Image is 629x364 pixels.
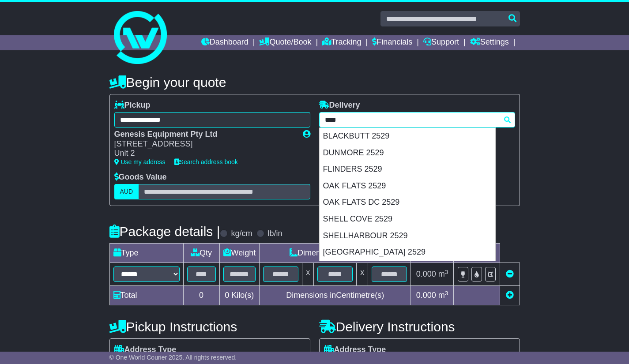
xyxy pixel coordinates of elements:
div: OAK FLATS DC 2529 [320,194,495,211]
label: Goods Value [114,173,167,182]
typeahead: Please provide city [319,112,515,128]
a: Financials [372,35,412,50]
span: 0 [225,291,229,300]
div: OAK FLATS 2529 [320,178,495,195]
div: SHELLHARBOUR 2529 [320,228,495,244]
span: 0.000 [416,291,436,300]
a: Support [423,35,459,50]
sup: 3 [445,269,448,275]
a: Add new item [506,291,514,300]
td: Dimensions in Centimetre(s) [260,286,411,305]
div: [GEOGRAPHIC_DATA] 2529 [320,244,495,261]
a: Quote/Book [259,35,311,50]
div: Unit 2 [114,149,294,158]
td: Weight [219,244,260,263]
label: Address Type [324,345,386,355]
div: [STREET_ADDRESS] [114,139,294,149]
label: Pickup [114,101,151,110]
sup: 3 [445,290,448,296]
div: BLACKBUTT 2529 [320,128,495,145]
label: Delivery [319,101,360,110]
a: Use my address [114,158,166,165]
a: Dashboard [201,35,249,50]
label: Address Type [114,345,177,355]
a: Tracking [322,35,361,50]
td: Qty [183,244,219,263]
div: Genesis Equipment Pty Ltd [114,130,294,139]
td: Dimensions (L x W x H) [260,244,411,263]
span: m [438,291,448,300]
label: kg/cm [231,229,252,239]
td: Type [109,244,183,263]
h4: Delivery Instructions [319,319,520,334]
span: 0.000 [416,270,436,278]
label: AUD [114,184,139,199]
div: DUNMORE 2529 [320,145,495,161]
td: x [302,263,314,286]
h4: Begin your quote [109,75,520,90]
span: m [438,270,448,278]
td: x [357,263,368,286]
h4: Package details | [109,224,220,239]
td: Total [109,286,183,305]
td: Kilo(s) [219,286,260,305]
a: Settings [470,35,509,50]
h4: Pickup Instructions [109,319,310,334]
label: lb/in [267,229,282,239]
td: 0 [183,286,219,305]
a: Remove this item [506,270,514,278]
div: SHELL COVE 2529 [320,211,495,228]
span: © One World Courier 2025. All rights reserved. [109,354,237,361]
div: FLINDERS 2529 [320,161,495,178]
a: Search address book [174,158,238,165]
